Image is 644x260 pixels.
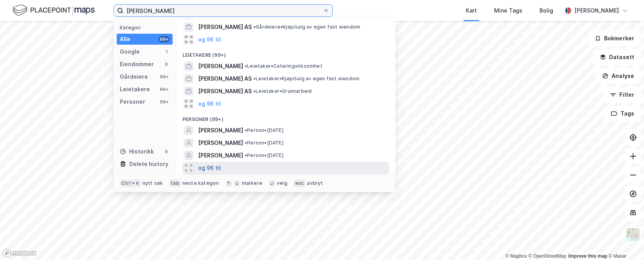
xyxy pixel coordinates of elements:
span: • [245,140,247,146]
span: • [245,152,247,158]
iframe: Chat Widget [605,222,644,260]
button: og 96 til [198,99,221,108]
div: Google [120,47,140,56]
span: Leietaker • Kjøp/salg av egen fast eiendom [253,76,359,82]
div: velg [277,180,287,186]
button: og 96 til [198,163,221,173]
span: [PERSON_NAME] [198,138,243,148]
div: Eiendommer [120,60,154,69]
div: Alle [120,34,130,44]
img: logo.f888ab2527a4732fd821a326f86c7f29.svg [13,4,95,17]
a: OpenStreetMap [529,253,566,259]
div: 1 [163,49,170,55]
input: Søk på adresse, matrikkel, gårdeiere, leietakere eller personer [123,5,323,16]
span: Person • [DATE] [245,140,283,146]
div: 99+ [159,86,170,92]
span: Gårdeiere • Kjøp/salg av egen fast eiendom [253,24,360,30]
div: Leietakere [120,85,150,94]
div: 0 [163,148,170,155]
div: 99+ [159,36,170,42]
div: 99+ [159,74,170,80]
div: tab [169,179,181,187]
div: Personer [120,97,145,107]
div: Gårdeiere [120,72,148,81]
span: [PERSON_NAME] [198,61,243,71]
div: 99+ [159,99,170,105]
span: [PERSON_NAME] [198,126,243,135]
span: • [245,127,247,133]
span: • [245,63,247,69]
div: markere [242,180,262,186]
button: Tags [604,106,641,121]
div: Personer (99+) [176,110,395,124]
button: Analyse [595,68,641,84]
a: Mapbox [505,253,527,259]
div: Leietakere (99+) [176,46,395,60]
div: Ctrl + k [120,179,141,187]
span: [PERSON_NAME] AS [198,22,252,32]
button: og 96 til [198,35,221,44]
div: avbryt [307,180,323,186]
span: Leietaker • Grunnarbeid [253,88,312,94]
a: Mapbox homepage [2,249,37,258]
button: Filter [603,87,641,103]
div: esc [294,179,306,187]
span: [PERSON_NAME] AS [198,74,252,83]
span: [PERSON_NAME] AS [198,87,252,96]
div: nytt søk [143,180,163,186]
span: • [253,76,256,81]
span: Person • [DATE] [245,127,283,134]
div: [PERSON_NAME] [574,6,619,15]
div: Kategori [120,25,173,31]
a: Improve this map [568,253,607,259]
div: Historikk [120,147,154,156]
div: Kart [466,6,477,15]
button: Datasett [593,49,641,65]
span: Leietaker • Cateringvirksomhet [245,63,323,69]
div: Mine Tags [494,6,522,15]
span: • [253,88,256,94]
div: neste kategori [182,180,219,186]
div: Delete history [129,159,168,169]
button: Bokmerker [588,31,641,46]
span: • [253,24,256,30]
div: 0 [163,61,170,67]
span: [PERSON_NAME] [198,151,243,160]
div: Bolig [539,6,553,15]
span: Person • [DATE] [245,152,283,159]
